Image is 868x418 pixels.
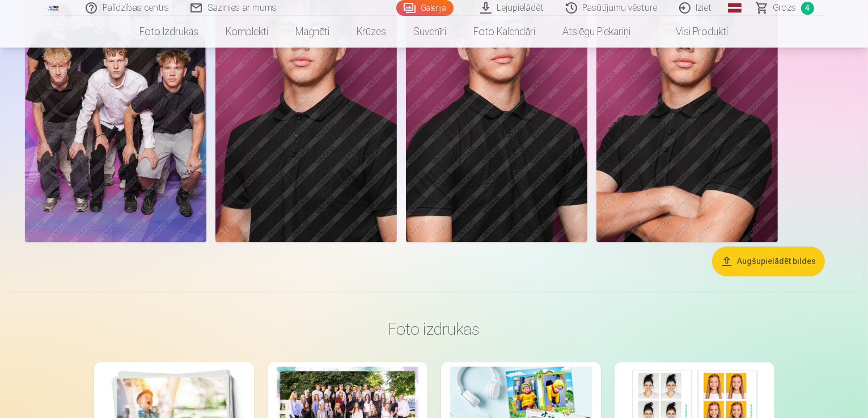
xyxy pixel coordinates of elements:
a: Foto kalendāri [460,16,549,48]
span: 4 [801,2,814,15]
a: Foto izdrukas [126,16,213,48]
a: Visi produkti [645,16,742,48]
button: Augšupielādēt bildes [712,246,825,276]
a: Atslēgu piekariņi [549,16,645,48]
h3: Foto izdrukas [103,319,765,339]
span: Grozs [773,1,797,15]
img: /fa1 [48,5,60,11]
a: Komplekti [213,16,282,48]
a: Krūzes [344,16,400,48]
a: Suvenīri [400,16,460,48]
a: Magnēti [282,16,344,48]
